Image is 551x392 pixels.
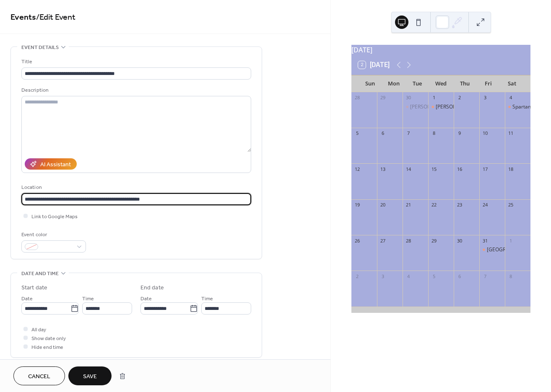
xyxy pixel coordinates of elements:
div: Sat [500,75,524,92]
div: Tue [405,75,429,92]
div: [GEOGRAPHIC_DATA] [487,246,538,253]
div: Spartanburg Resource Center's RUN WALK WAG [505,103,530,111]
div: 3 [482,95,488,101]
div: 19 [354,202,360,208]
div: 8 [507,273,514,279]
div: 10 [482,130,488,137]
div: 6 [456,273,463,279]
div: 22 [431,202,437,208]
span: Save [83,372,97,381]
div: 7 [482,273,488,279]
div: Fri [476,75,500,92]
div: 26 [354,237,360,244]
span: Time [82,294,94,303]
div: 2 [354,273,360,279]
div: 31 [482,237,488,244]
div: 14 [405,166,411,172]
div: 20 [379,202,386,208]
div: 24 [482,202,488,208]
div: 15 [431,166,437,172]
div: End date [140,284,164,292]
div: 11 [507,130,514,137]
div: [PERSON_NAME][GEOGRAPHIC_DATA] [436,103,526,111]
div: Jesse S. Bobo Elementary [428,103,454,111]
button: AI Assistant [25,158,77,170]
div: 9 [456,130,463,137]
div: Location [21,183,250,192]
div: 5 [431,273,437,279]
div: Cleveland Academy [479,246,505,253]
div: Description [21,86,250,95]
button: Cancel [13,366,65,385]
div: 25 [507,202,514,208]
div: AI Assistant [40,160,71,169]
span: Date [21,294,33,303]
a: Events [10,9,36,26]
div: 6 [379,130,386,137]
div: Jesse S. Bobo Elementary [403,103,428,111]
div: 8 [431,130,437,137]
div: [PERSON_NAME][GEOGRAPHIC_DATA] [410,103,500,111]
div: 21 [405,202,411,208]
div: 29 [431,237,437,244]
div: 3 [379,273,386,279]
span: Event details [21,43,59,52]
div: Start date [21,284,47,292]
div: Wed [429,75,453,92]
div: 27 [379,237,386,244]
div: 30 [456,237,463,244]
button: Save [68,366,112,385]
span: Date and time [21,269,59,278]
span: Show date only [31,334,66,343]
div: 12 [354,166,360,172]
span: Time [201,294,213,303]
span: Hide end time [31,343,63,352]
div: Mon [382,75,405,92]
div: 4 [507,95,514,101]
div: 17 [482,166,488,172]
div: 28 [405,237,411,244]
div: 5 [354,130,360,137]
div: Event color [21,230,84,239]
div: 28 [354,95,360,101]
span: All day [31,325,46,334]
div: Thu [453,75,476,92]
div: 2 [456,95,463,101]
div: 1 [507,237,514,244]
span: Cancel [28,372,50,381]
div: 30 [405,95,411,101]
div: Title [21,57,250,66]
div: 29 [379,95,386,101]
span: Date [140,294,152,303]
div: 16 [456,166,463,172]
div: 1 [431,95,437,101]
div: [DATE] [351,45,530,55]
div: 23 [456,202,463,208]
button: 2[DATE] [355,59,392,71]
div: 13 [379,166,386,172]
div: 7 [405,130,411,137]
div: Sun [358,75,382,92]
div: 4 [405,273,411,279]
div: 18 [507,166,514,172]
span: Link to Google Maps [31,212,78,221]
span: / Edit Event [36,9,75,26]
